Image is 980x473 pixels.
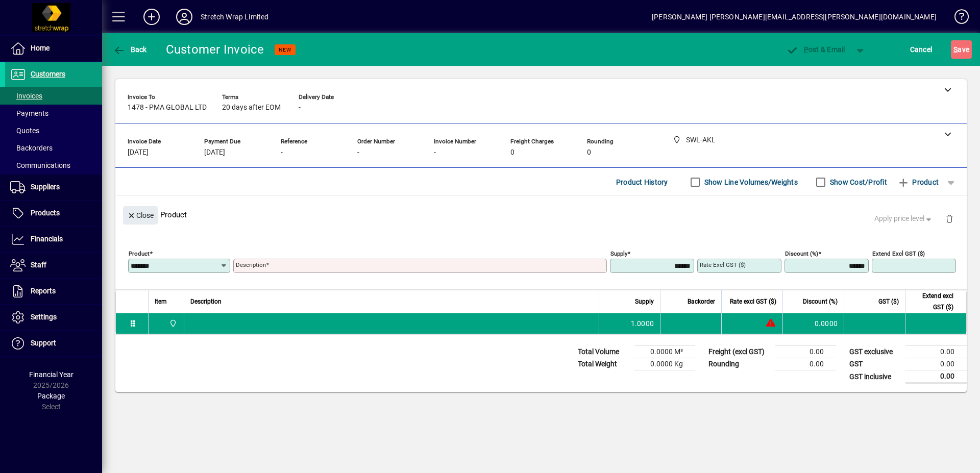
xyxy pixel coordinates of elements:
span: Discount (%) [803,296,838,307]
span: Financial Year [29,370,73,379]
td: Total Weight [573,358,634,370]
mat-label: Rate excl GST ($) [700,261,746,268]
button: Profile [168,8,201,26]
span: - [299,104,301,112]
span: 0 [587,148,591,157]
mat-label: Description [236,261,266,268]
td: Rounding [703,358,775,370]
span: Staff [31,261,46,269]
button: Save [951,40,972,59]
span: Supply [635,296,654,307]
span: [DATE] [128,148,149,157]
button: Add [135,8,168,26]
span: 0 [510,148,514,157]
span: Products [31,209,60,217]
a: Home [5,36,102,61]
span: [DATE] [204,148,225,157]
a: Settings [5,305,102,330]
td: 0.00 [905,358,967,370]
a: Staff [5,253,102,278]
span: - [357,148,359,157]
span: Backorder [688,296,715,307]
td: 0.00 [905,346,967,358]
a: Products [5,201,102,226]
app-page-header-button: Delete [937,214,962,223]
td: 0.00 [775,358,836,370]
span: ost & Email [786,45,845,54]
td: 0.0000 [782,313,844,334]
app-page-header-button: Back [102,40,158,59]
span: Quotes [10,127,39,135]
a: Communications [5,157,102,174]
button: Back [110,40,150,59]
span: Package [37,392,65,400]
label: Show Line Volumes/Weights [702,177,798,187]
span: Communications [10,161,70,169]
a: Knowledge Base [947,2,967,35]
span: 20 days after EOM [222,104,281,112]
a: Backorders [5,139,102,157]
td: 0.0000 Kg [634,358,695,370]
td: Freight (excl GST) [703,346,775,358]
span: Reports [31,287,56,295]
span: Home [31,44,50,52]
mat-label: Discount (%) [785,250,818,257]
a: Payments [5,105,102,122]
a: Reports [5,279,102,304]
span: SWL-AKL [166,318,178,329]
span: Rate excl GST ($) [730,296,776,307]
span: Close [127,207,154,224]
span: Back [113,45,147,54]
a: Suppliers [5,175,102,200]
td: 0.00 [905,370,967,383]
span: Backorders [10,144,53,152]
app-page-header-button: Close [120,210,160,219]
a: Invoices [5,87,102,105]
td: GST inclusive [844,370,905,383]
button: Cancel [908,40,935,59]
td: 0.00 [775,346,836,358]
span: Customers [31,70,65,78]
span: P [804,45,808,54]
span: Payments [10,109,48,117]
span: Support [31,339,56,347]
button: Delete [937,206,962,231]
div: Product [115,196,967,233]
span: Suppliers [31,183,60,191]
td: 0.0000 M³ [634,346,695,358]
mat-label: Product [129,250,150,257]
span: 1.0000 [631,318,654,329]
div: Stretch Wrap Limited [201,9,269,25]
span: 1478 - PMA GLOBAL LTD [128,104,207,112]
span: GST ($) [878,296,899,307]
span: Extend excl GST ($) [912,290,953,313]
button: Close [123,206,158,225]
span: Financials [31,235,63,243]
label: Show Cost/Profit [828,177,887,187]
span: Product History [616,174,668,190]
a: Quotes [5,122,102,139]
button: Post & Email [781,40,850,59]
span: Settings [31,313,57,321]
span: ave [953,41,969,58]
button: Apply price level [870,210,938,228]
div: [PERSON_NAME] [PERSON_NAME][EMAIL_ADDRESS][PERSON_NAME][DOMAIN_NAME] [652,9,937,25]
span: Cancel [910,41,933,58]
td: Total Volume [573,346,634,358]
span: Apply price level [874,213,934,224]
span: - [434,148,436,157]
mat-label: Supply [610,250,627,257]
span: S [953,45,958,54]
td: GST [844,358,905,370]
span: Invoices [10,92,42,100]
span: NEW [279,46,291,53]
a: Support [5,331,102,356]
td: GST exclusive [844,346,905,358]
div: Customer Invoice [166,41,264,58]
span: - [281,148,283,157]
button: Product History [612,173,672,191]
a: Financials [5,227,102,252]
mat-label: Extend excl GST ($) [872,250,925,257]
